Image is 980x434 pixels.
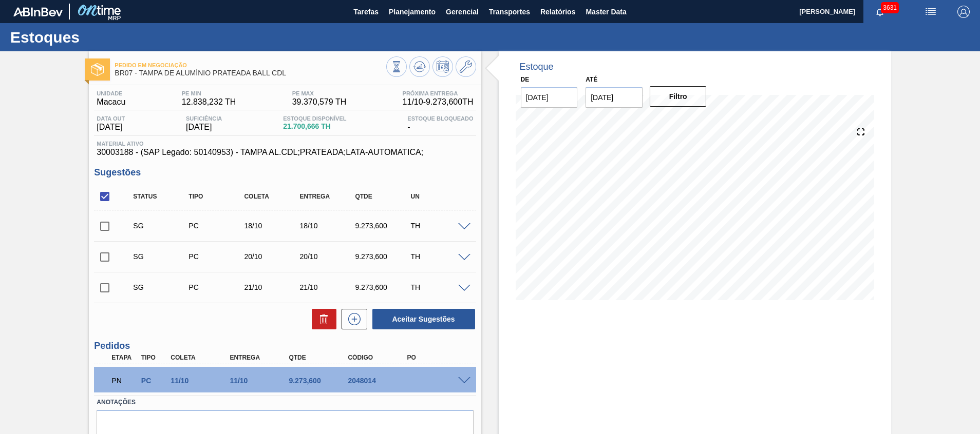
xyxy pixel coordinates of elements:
[297,193,359,200] div: Entrega
[97,123,125,132] span: [DATE]
[283,115,346,122] span: Estoque Disponível
[345,377,411,385] div: 2048014
[97,97,125,107] span: Macacu
[186,193,248,200] div: Tipo
[925,6,937,18] img: userActions
[227,354,293,361] div: Entrega
[352,252,414,261] div: 9.273,600
[182,97,236,107] span: 12.838,232 TH
[97,90,125,96] span: Unidade
[650,86,707,107] button: Filtro
[139,354,169,361] div: Tipo
[389,6,436,18] span: Planejamento
[446,6,479,18] span: Gerencial
[94,167,476,178] h3: Sugestões
[367,308,476,330] div: Aceitar Sugestões
[372,309,475,329] button: Aceitar Sugestões
[97,141,473,147] span: Material ativo
[241,283,303,291] div: 21/10/2025
[404,354,470,361] div: PO
[130,222,192,230] div: Sugestão Criada
[345,354,411,361] div: Código
[352,283,414,291] div: 9.273,600
[408,222,469,230] div: TH
[168,377,234,385] div: 11/10/2025
[139,377,169,385] div: Pedido de Compra
[409,56,430,77] button: Atualizar Gráfico
[540,6,575,18] span: Relatórios
[863,5,896,19] button: Notificações
[227,377,293,385] div: 11/10/2025
[97,148,473,157] span: 30003188 - (SAP Legado: 50140953) - TAMPA AL.CDL;PRATEADA;LATA-AUTOMATICA;
[286,377,352,385] div: 9.273,600
[111,377,137,385] p: PN
[352,193,414,200] div: Qtde
[408,252,469,261] div: TH
[91,63,104,76] img: Ícone
[186,123,222,132] span: [DATE]
[403,90,474,96] span: Próxima Entrega
[521,76,530,83] label: De
[241,252,303,261] div: 20/10/2025
[957,6,970,18] img: Logout
[115,62,386,68] span: Pedido em Negociação
[109,369,140,392] div: Pedido em Negociação
[432,56,453,77] button: Programar Estoque
[186,115,222,122] span: Suficiência
[408,283,469,291] div: TH
[241,193,303,200] div: Coleta
[352,222,414,230] div: 9.273,600
[586,76,597,83] label: Até
[881,2,899,13] span: 3631
[292,97,347,107] span: 39.370,579 TH
[286,354,352,361] div: Qtde
[586,87,643,108] input: dd/mm/yyyy
[130,193,192,200] div: Status
[186,222,248,230] div: Pedido de Compra
[297,252,359,261] div: 20/10/2025
[186,252,248,261] div: Pedido de Compra
[292,90,347,96] span: PE MAX
[94,341,476,351] h3: Pedidos
[405,115,476,132] div: -
[109,354,140,361] div: Etapa
[241,222,303,230] div: 18/10/2025
[283,123,346,130] span: 21.700,666 TH
[353,6,379,18] span: Tarefas
[386,56,407,77] button: Visão Geral dos Estoques
[456,56,476,77] button: Ir ao Master Data / Geral
[586,6,626,18] span: Master Data
[182,90,236,96] span: PE MIN
[489,6,530,18] span: Transportes
[521,87,578,108] input: dd/mm/yyyy
[297,283,359,291] div: 21/10/2025
[403,97,474,107] span: 11/10 - 9.273,600 TH
[97,115,125,122] span: Data out
[336,309,367,329] div: Nova sugestão
[168,354,234,361] div: Coleta
[130,252,192,261] div: Sugestão Criada
[407,115,473,122] span: Estoque Bloqueado
[186,283,248,291] div: Pedido de Compra
[297,222,359,230] div: 18/10/2025
[130,283,192,291] div: Sugestão Criada
[408,193,469,200] div: UN
[13,7,63,16] img: TNhmsLtSVTkK8tSr43FrP2fwEKptu5GPRR3wAAAABJRU5ErkJggg==
[10,31,193,43] h1: Estoques
[97,395,473,410] label: Anotações
[520,62,554,72] div: Estoque
[115,69,386,77] span: BR07 - TAMPA DE ALUMÍNIO PRATEADA BALL CDL
[307,309,336,329] div: Excluir Sugestões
